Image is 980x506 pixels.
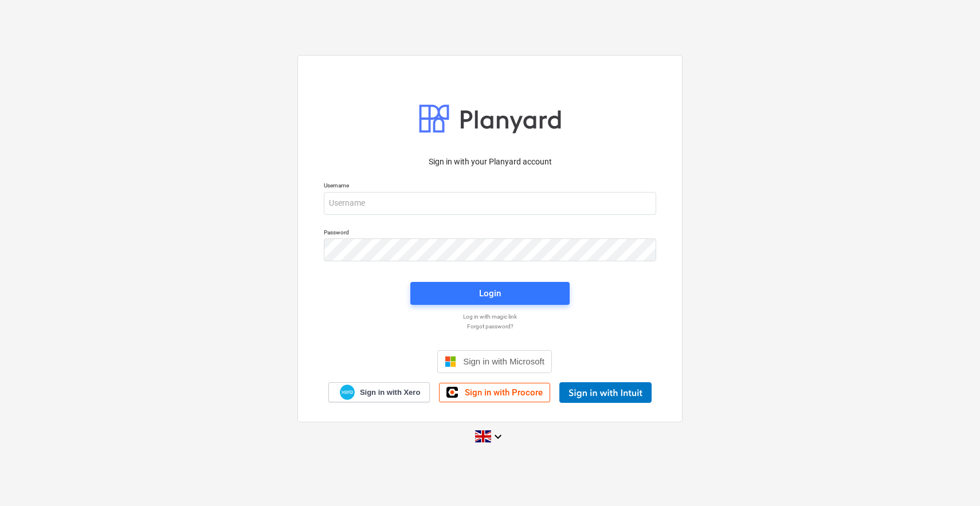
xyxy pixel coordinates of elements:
a: Forgot password? [318,323,662,330]
a: Sign in with Procore [439,383,550,402]
a: Log in with magic link [318,313,662,320]
div: Login [479,286,501,301]
input: Username [324,192,656,215]
img: Microsoft logo [445,356,456,367]
i: keyboard_arrow_down [491,430,505,444]
span: Sign in with Microsoft [463,356,544,366]
p: Sign in with your Planyard account [324,156,656,168]
p: Password [324,229,656,238]
span: Sign in with Procore [465,387,543,398]
p: Username [324,182,656,191]
button: Login [410,282,570,305]
img: Xero logo [340,385,355,400]
span: Sign in with Xero [360,387,420,398]
a: Sign in with Xero [328,382,430,402]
